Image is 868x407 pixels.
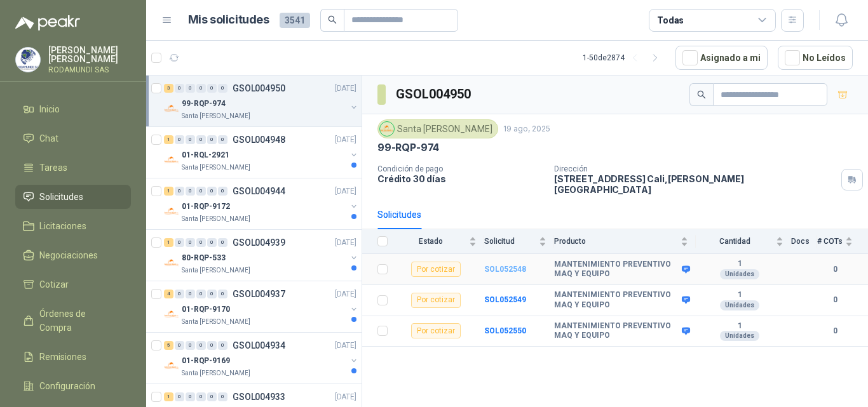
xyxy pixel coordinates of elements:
p: GSOL004944 [233,187,285,196]
span: # COTs [817,237,843,246]
button: Asignado a mi [675,46,768,70]
div: Solicitudes [377,208,421,222]
a: 5 0 0 0 0 0 GSOL004934[DATE] Company Logo01-RQP-9169Santa [PERSON_NAME] [164,338,359,378]
a: SOL052549 [484,295,526,304]
p: 01-RQP-9169 [182,355,230,367]
p: Dirección [554,164,836,173]
div: 0 [218,135,227,144]
div: 0 [207,238,217,247]
div: 1 [164,238,173,247]
span: 3541 [280,13,310,28]
th: Solicitud [484,229,554,254]
b: 1 [696,321,783,331]
span: Cantidad [696,237,773,246]
div: 0 [207,290,217,298]
div: 0 [196,238,206,247]
div: Por cotizar [411,293,461,308]
p: Santa [PERSON_NAME] [182,265,250,276]
p: 01-RQP-9172 [182,201,230,213]
p: [DATE] [335,83,356,95]
b: MANTENIMIENTO PREVENTIVO MAQ Y EQUIPO [554,260,679,279]
a: Configuración [15,374,131,398]
p: GSOL004933 [233,392,285,401]
img: Company Logo [380,122,394,136]
div: 0 [175,290,184,298]
div: Por cotizar [411,262,461,277]
div: 0 [175,135,184,144]
div: 0 [175,187,184,196]
div: 0 [175,392,184,401]
div: 3 [164,84,173,93]
div: 0 [218,84,227,93]
b: 1 [696,259,783,269]
img: Company Logo [164,255,179,270]
div: 4 [164,290,173,298]
b: 0 [817,325,853,337]
h3: GSOL004950 [396,84,473,104]
span: Configuración [39,379,95,393]
img: Company Logo [164,358,179,373]
div: 0 [175,238,184,247]
div: Todas [657,13,684,27]
p: GSOL004948 [233,135,285,144]
p: Santa [PERSON_NAME] [182,368,250,378]
p: 19 ago, 2025 [503,123,550,135]
span: Órdenes de Compra [39,307,119,335]
div: 0 [196,290,206,298]
p: [STREET_ADDRESS] Cali , [PERSON_NAME][GEOGRAPHIC_DATA] [554,173,836,195]
h1: Mis solicitudes [188,11,269,29]
span: Estado [395,237,466,246]
div: 0 [186,341,195,350]
b: 0 [817,294,853,306]
div: 0 [218,187,227,196]
div: 1 [164,187,173,196]
a: Tareas [15,156,131,180]
a: 1 0 0 0 0 0 GSOL004939[DATE] Company Logo80-RQP-533Santa [PERSON_NAME] [164,235,359,276]
th: Docs [791,229,817,254]
div: 5 [164,341,173,350]
b: SOL052550 [484,326,526,335]
span: search [328,15,337,24]
span: Solicitud [484,237,536,246]
th: Cantidad [696,229,791,254]
div: 0 [207,135,217,144]
p: Santa [PERSON_NAME] [182,163,250,173]
div: Unidades [720,331,759,341]
div: 0 [175,341,184,350]
span: Producto [554,237,678,246]
span: search [697,90,706,99]
a: Remisiones [15,345,131,369]
div: 0 [196,187,206,196]
span: Tareas [39,161,67,175]
b: 0 [817,264,853,276]
div: 0 [196,341,206,350]
p: [DATE] [335,288,356,300]
p: Crédito 30 días [377,173,544,184]
p: 01-RQL-2921 [182,149,229,161]
p: GSOL004950 [233,84,285,93]
p: 80-RQP-533 [182,252,226,264]
div: 0 [196,84,206,93]
a: 1 0 0 0 0 0 GSOL004944[DATE] Company Logo01-RQP-9172Santa [PERSON_NAME] [164,183,359,224]
div: 0 [207,341,217,350]
p: [DATE] [335,237,356,249]
b: MANTENIMIENTO PREVENTIVO MAQ Y EQUIPO [554,321,679,341]
a: 4 0 0 0 0 0 GSOL004937[DATE] Company Logo01-RQP-9170Santa [PERSON_NAME] [164,286,359,327]
div: 0 [207,187,217,196]
div: 0 [218,290,227,298]
div: 0 [186,238,195,247]
div: 0 [186,135,195,144]
p: 99-RQP-974 [377,141,439,154]
div: 1 - 50 de 2874 [583,48,665,68]
img: Company Logo [164,204,179,219]
a: 3 0 0 0 0 0 GSOL004950[DATE] Company Logo99-RQP-974Santa [PERSON_NAME] [164,81,359,121]
p: [DATE] [335,134,356,146]
p: GSOL004934 [233,341,285,350]
a: 1 0 0 0 0 0 GSOL004948[DATE] Company Logo01-RQL-2921Santa [PERSON_NAME] [164,132,359,173]
img: Company Logo [164,307,179,322]
img: Company Logo [16,48,40,72]
p: Condición de pago [377,164,544,173]
img: Company Logo [164,152,179,168]
span: Remisiones [39,350,86,364]
div: 0 [207,392,217,401]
